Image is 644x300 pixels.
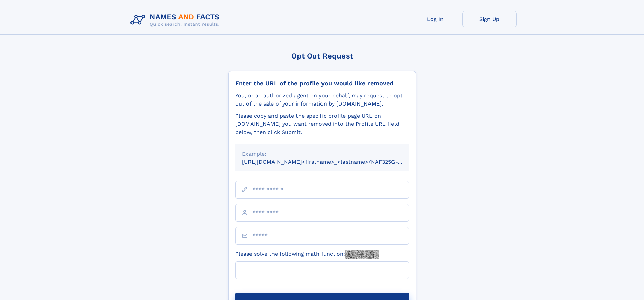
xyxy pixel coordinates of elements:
[242,150,402,158] div: Example:
[228,52,416,60] div: Opt Out Request
[128,11,225,29] img: Logo Names and Facts
[408,11,462,27] a: Log In
[235,79,409,87] div: Enter the URL of the profile you would like removed
[235,92,409,108] div: You, or an authorized agent on your behalf, may request to opt-out of the sale of your informatio...
[235,112,409,136] div: Please copy and paste the specific profile page URL on [DOMAIN_NAME] you want removed into the Pr...
[462,11,517,27] a: Sign Up
[235,250,379,259] label: Please solve the following math function:
[242,159,422,165] small: [URL][DOMAIN_NAME]<firstname>_<lastname>/NAF325G-xxxxxxxx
